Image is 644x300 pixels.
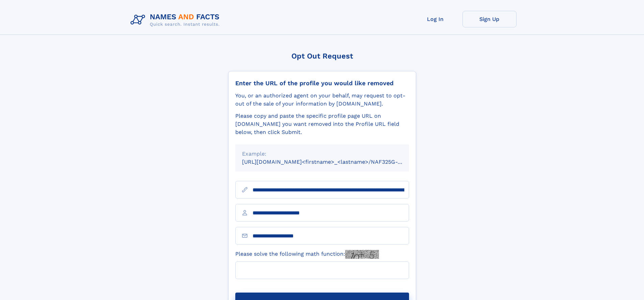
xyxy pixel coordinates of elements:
div: Opt Out Request [228,52,416,60]
a: Log In [408,11,462,27]
label: Please solve the following math function: [235,250,379,259]
a: Sign Up [462,11,517,27]
div: Please copy and paste the specific profile page URL on [DOMAIN_NAME] you want removed into the Pr... [235,112,409,136]
div: You, or an authorized agent on your behalf, may request to opt-out of the sale of your informatio... [235,92,409,108]
div: Example: [242,150,402,158]
small: [URL][DOMAIN_NAME]<firstname>_<lastname>/NAF325G-xxxxxxxx [242,159,422,165]
img: Logo Names and Facts [128,11,225,29]
div: Enter the URL of the profile you would like removed [235,79,409,87]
